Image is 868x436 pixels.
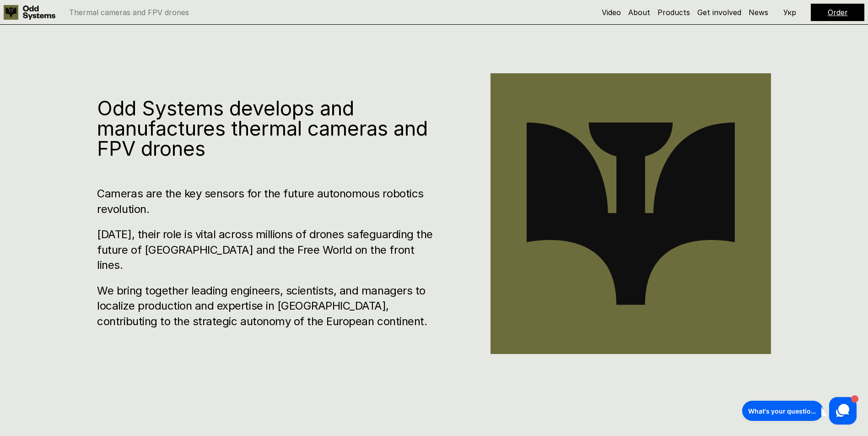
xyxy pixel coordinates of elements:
p: Укр [783,9,796,16]
h3: We bring together leading engineers, scientists, and managers to localize production and expertis... [97,283,435,329]
a: Get involved [697,8,741,17]
iframe: HelpCrunch [740,395,859,427]
h3: Cameras are the key sensors for the future autonomous robotics revolution. [97,186,435,217]
a: Video [602,8,621,17]
a: Products [658,8,690,17]
a: Order [828,8,848,17]
p: Thermal cameras and FPV drones [69,9,189,16]
a: About [628,8,650,17]
h3: [DATE], their role is vital across millions of drones safeguarding the future of [GEOGRAPHIC_DATA... [97,227,435,273]
h1: Odd Systems develops and manufactures thermal cameras and FPV drones [97,98,435,158]
a: News [749,8,768,17]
